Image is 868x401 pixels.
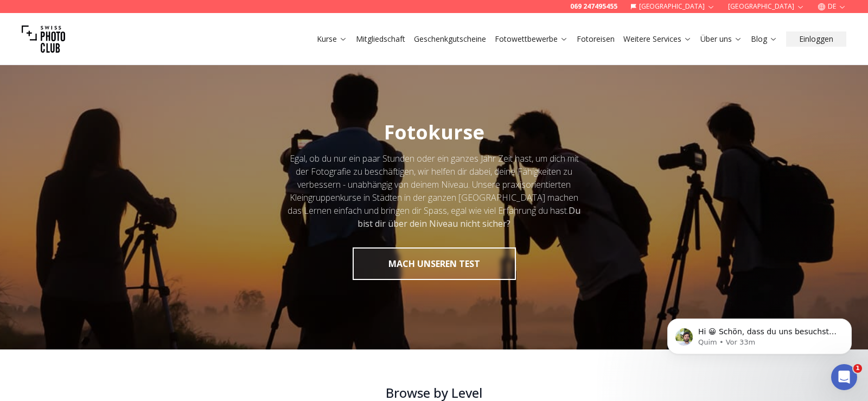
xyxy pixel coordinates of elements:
[623,34,692,44] a: Weitere Services
[696,31,746,47] button: Über uns
[384,119,484,145] span: Fotokurse
[490,31,572,47] button: Fotowettbewerbe
[352,31,410,47] button: Mitgliedschaft
[577,34,615,44] a: Fotoreisen
[831,364,857,390] iframe: Intercom live chat
[572,31,619,47] button: Fotoreisen
[286,152,582,230] div: Egal, ob du nur ein paar Stunden oder ein ganzes Jahr Zeit hast, um dich mit der Fotografie zu be...
[853,364,862,373] span: 1
[651,296,868,372] iframe: Intercom notifications Nachricht
[700,34,742,44] a: Über uns
[22,17,65,61] img: Swiss photo club
[570,2,617,11] a: 069 247495455
[356,34,405,44] a: Mitgliedschaft
[786,31,846,47] button: Einloggen
[353,247,516,280] button: MACH UNSEREN TEST
[751,34,777,44] a: Blog
[746,31,782,47] button: Blog
[312,31,352,47] button: Kurse
[317,34,347,44] a: Kurse
[619,31,696,47] button: Weitere Services
[414,34,486,44] a: Geschenkgutscheine
[495,34,568,44] a: Fotowettbewerbe
[410,31,490,47] button: Geschenkgutscheine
